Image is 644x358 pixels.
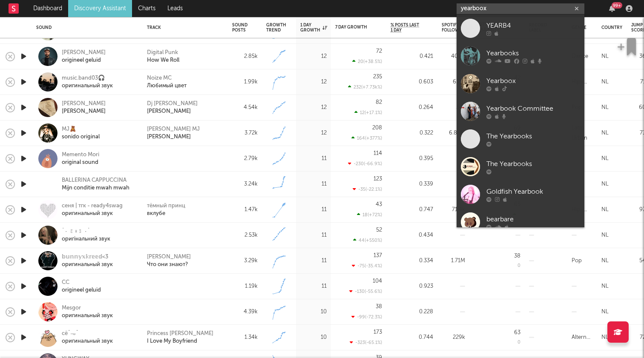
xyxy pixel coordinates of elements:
div: -35 ( -22.1 % ) [353,186,382,192]
div: 1.47k [232,205,258,215]
div: 1.71M [442,256,465,266]
a: сёˆ𐃷ˆоригинальный звук [62,330,113,345]
div: 114 [374,151,382,156]
div: сёˆ𐃷ˆ [62,330,113,338]
div: 0.603 [391,77,433,87]
div: 0.744 [391,332,433,343]
div: -230 ( -66.9 % ) [348,161,382,166]
div: Что они знают? [147,261,188,269]
div: 1.99k [232,77,258,87]
a: сеня | тгк - ready4swagоригинальный звук [62,202,123,218]
a: bearbare [457,208,584,236]
div: The Yearbooks [486,131,580,141]
div: 137 [374,253,382,258]
a: Любимый цвет [147,82,187,90]
div: 0.322 [391,128,433,138]
div: 10 [300,307,327,317]
div: original sound [62,159,99,166]
a: Digital Punk [147,49,178,57]
a: ˚‧ ꒰☥꒱ ‧˚оригінальний звук [62,228,110,243]
div: Spotify Followers [442,23,467,33]
div: 38 [514,253,520,259]
div: 11 [300,256,327,266]
div: оригинальный звук [62,82,113,90]
div: origineel geluid [62,57,106,64]
a: тёмный принц [147,202,185,210]
div: -130 ( -55.6 % ) [349,289,382,294]
div: sonido original [62,133,100,141]
div: 2.85k [232,52,258,62]
div: 3.24k [232,179,258,189]
div: Dj [PERSON_NAME] [147,100,198,108]
a: Princess [PERSON_NAME] [147,330,213,338]
a: Goldfish Yearbook [457,180,584,208]
div: 71.4k [442,205,465,215]
a: [PERSON_NAME] [147,108,191,115]
div: NL [601,77,609,87]
a: Noize MC [147,74,172,82]
div: origineel geluid [62,286,101,294]
div: оригінальний звук [62,235,110,243]
div: 43 [376,202,382,207]
div: YEARB4 [486,20,580,31]
div: The Yearbooks [486,159,580,169]
a: BALLERINA CAPPUCCINAMijn conditie mwah mwah [62,177,129,192]
div: 12 [300,77,327,87]
div: 0 [517,340,520,345]
div: 341 [442,103,465,113]
div: Mijn conditie mwah mwah [62,184,129,192]
div: BALLERINA CAPPUCCINA [62,177,129,184]
div: 0.228 [391,307,433,317]
div: NL [601,52,609,62]
a: music.band03🎧оригинальный звук [62,74,113,90]
a: [PERSON_NAME] [147,253,191,261]
div: 164 ( +377 % ) [351,135,382,141]
input: Search for artists [457,3,584,14]
div: [PERSON_NAME] [62,49,106,57]
div: 1.19k [232,281,258,292]
div: оригинальный звук [62,261,113,269]
div: Country [601,25,622,30]
div: Mesgor [62,304,113,312]
div: 10 [300,332,327,343]
div: 12 [300,128,327,138]
div: 11 [300,205,327,215]
a: The Yearbooks [457,153,584,180]
div: NL [601,230,609,241]
button: 99+ [609,5,615,12]
div: -75 ( -35.4 % ) [352,263,382,269]
div: 11 [300,281,327,292]
a: вклубе [147,210,165,218]
a: How We Roll [147,57,179,64]
a: [PERSON_NAME] MJ [147,126,200,133]
a: CCorigineel geluid [62,279,101,294]
div: NL [601,281,609,292]
div: 0.747 [391,205,433,215]
div: 2.53k [232,230,258,241]
a: I Love My Boyfriend [147,338,197,345]
div: 0.339 [391,179,433,189]
div: 63 [514,330,520,335]
div: NL [601,179,609,189]
a: 𝕓𝕦𝕟𝕟𝕪𝕩𝕜𝕣𝕖𝕖𝕕<3оригинальный звук [62,253,113,269]
div: 2.79k [232,154,258,164]
div: 0.264 [391,103,433,113]
div: 208 [372,125,382,131]
div: 44 ( +550 % ) [353,238,382,243]
div: Sound [36,25,134,30]
div: 6.88M [442,128,465,138]
div: Goldfish Yearbook [486,186,580,197]
div: 18 ( +72 % ) [357,212,382,218]
div: Alternative [572,332,593,343]
div: 12 [300,103,327,113]
div: 52 [376,227,382,233]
